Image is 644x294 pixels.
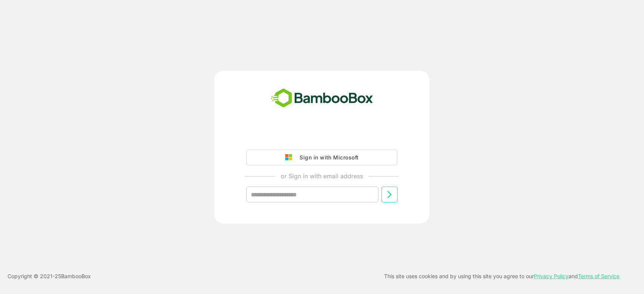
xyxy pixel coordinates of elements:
[285,154,296,161] img: google
[246,150,397,165] button: Sign in with Microsoft
[534,273,569,279] a: Privacy Policy
[267,86,377,111] img: bamboobox
[296,153,358,162] div: Sign in with Microsoft
[384,272,619,281] p: This site uses cookies and by using this site you agree to our and
[281,171,363,181] p: or Sign in with email address
[8,272,91,281] p: Copyright © 2021- 25 BambooBox
[578,273,619,279] a: Terms of Service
